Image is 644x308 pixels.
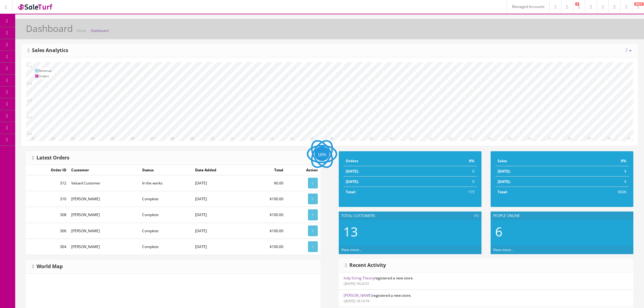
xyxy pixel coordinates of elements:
[69,165,140,175] td: Customer
[344,293,372,298] a: [PERSON_NAME]
[571,156,629,166] td: 0%
[575,2,579,6] span: 2
[77,28,86,33] a: Home
[193,239,247,254] td: [DATE]
[343,225,477,239] h2: 13
[498,179,510,184] strong: [DATE]:
[69,175,140,191] td: Valued Customer
[140,165,192,175] td: Status
[571,177,629,187] td: $
[26,175,69,191] td: 312
[247,175,286,191] td: $0.00
[339,212,481,220] div: Total Customers
[91,28,109,33] a: Dashboard
[26,239,69,254] td: 304
[425,156,477,166] td: 0%
[26,223,69,239] td: 306
[339,272,633,290] li: registered a new store.
[344,299,369,303] small: [DATE] 16:13:19
[39,68,51,73] td: Revenue
[343,156,425,166] td: Orders
[571,187,629,197] td: $60K
[495,225,629,239] h2: 6
[69,223,140,239] td: [PERSON_NAME]
[193,223,247,239] td: [DATE]
[140,239,192,254] td: Complete
[346,189,356,194] strong: Total:
[498,169,510,174] strong: [DATE]:
[341,247,362,252] a: View more...
[69,207,140,223] td: [PERSON_NAME]
[193,165,247,175] td: Date Added
[339,289,633,307] li: registered a new store.
[26,165,69,175] td: Order ID
[308,226,318,236] a: View
[69,191,140,207] td: [PERSON_NAME]
[247,223,286,239] td: $100.00
[26,191,69,207] td: 310
[474,213,479,219] span: 0%
[26,23,73,33] h1: Dashboard
[193,207,247,223] td: [DATE]
[308,194,318,204] a: View
[247,165,286,175] td: Total
[493,247,514,252] a: View more...
[491,212,633,220] div: People Online
[286,165,320,175] td: Action
[346,179,359,184] strong: [DATE]:
[39,73,51,79] td: Orders
[140,223,192,239] td: Complete
[69,239,140,254] td: [PERSON_NAME]
[140,175,192,191] td: In the works
[17,3,54,11] img: SaleTurf
[308,178,318,188] a: View
[28,48,68,53] h3: Sales Analytics
[425,177,477,187] td: 0
[345,263,386,268] h3: Recent Activity
[140,207,192,223] td: Complete
[247,239,286,254] td: $100.00
[308,209,318,220] a: View
[308,241,318,252] a: View
[32,264,63,269] h3: World Map
[344,275,374,281] a: Indy String Theory
[193,191,247,207] td: [DATE]
[344,281,369,286] small: [DATE] 10:22:51
[32,155,69,161] h3: Latest Orders
[247,191,286,207] td: $100.00
[498,189,508,194] strong: Total:
[495,156,571,166] td: Sales
[193,175,247,191] td: [DATE]
[634,2,644,6] span: HELP
[571,166,629,177] td: $
[425,187,477,197] td: 115
[247,207,286,223] td: $100.00
[425,166,477,177] td: 0
[26,207,69,223] td: 308
[346,169,359,174] strong: [DATE]:
[140,191,192,207] td: Complete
